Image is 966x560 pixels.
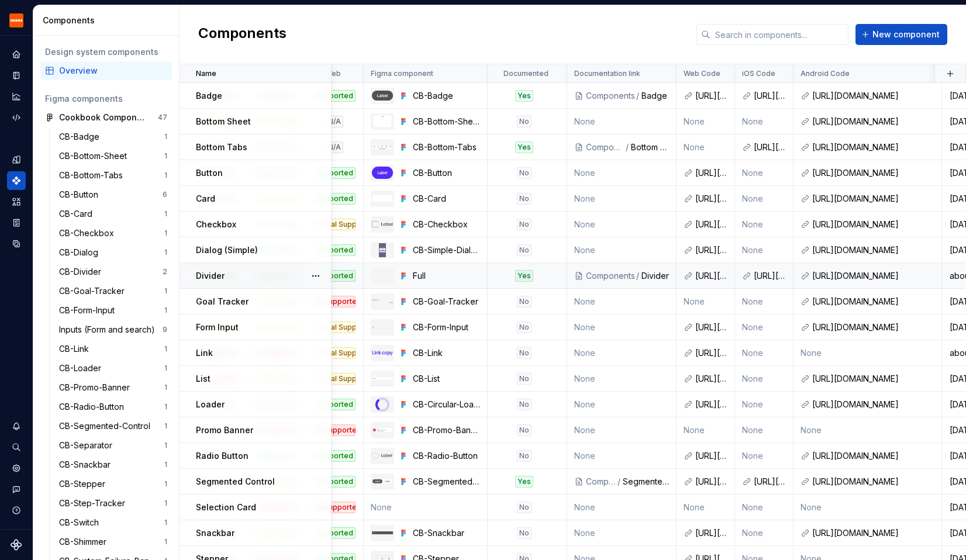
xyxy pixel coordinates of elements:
[517,244,532,256] div: No
[59,112,146,123] div: Cookbook Components
[754,90,786,102] div: [URL][DOMAIN_NAME]
[801,69,850,78] p: Android Code
[372,299,393,303] img: CB-Goal-Tracker
[7,438,26,457] button: Search ⌘K
[163,190,167,199] div: 6
[7,417,26,435] button: Notifications
[413,476,480,488] div: CB-Segmented-Control
[517,424,532,436] div: No
[372,427,393,433] img: CB-Promo-Banner
[364,495,488,520] td: None
[695,219,727,230] div: [URL][DOMAIN_NAME]
[413,116,480,127] div: CB-Bottom-Sheet
[812,373,934,385] div: [URL][DOMAIN_NAME]
[164,132,167,141] div: 1
[695,373,727,385] div: [URL][DOMAIN_NAME]
[54,397,172,416] a: CB-Radio-Button1
[196,219,236,230] p: Checkbox
[7,45,26,64] a: Home
[812,193,934,205] div: [URL][DOMAIN_NAME]
[735,109,793,134] td: None
[7,87,26,106] div: Analytics
[164,171,167,180] div: 1
[371,69,433,78] p: Figma component
[735,443,793,469] td: None
[677,289,735,314] td: None
[413,347,480,359] div: CB-Link
[45,93,167,105] div: Figma components
[59,266,106,278] div: CB-Divider
[59,536,111,548] div: CB-Shimmer
[567,520,677,546] td: None
[164,421,167,431] div: 1
[54,282,172,300] a: CB-Goal-Tracker1
[54,301,172,320] a: CB-Form-Input1
[812,399,934,410] div: [URL][DOMAIN_NAME]
[372,531,393,534] img: CB-Snackbar
[54,513,172,532] a: CB-Switch1
[164,518,167,527] div: 1
[754,476,786,488] div: [URL][DOMAIN_NAME]
[43,15,174,26] div: Components
[54,166,172,185] a: CB-Bottom-Tabs1
[735,340,793,366] td: None
[413,219,480,230] div: CB-Checkbox
[164,306,167,315] div: 1
[59,440,117,451] div: CB-Separator
[517,322,532,333] div: No
[413,90,480,102] div: CB-Badge
[372,115,392,129] img: CB-Bottom-Sheet
[7,213,26,232] a: Storybook stories
[7,171,26,190] a: Components
[7,480,26,499] div: Contact support
[517,373,532,385] div: No
[567,495,677,520] td: None
[812,476,934,488] div: [URL][DOMAIN_NAME]
[164,209,167,219] div: 1
[641,90,669,102] div: Badge
[735,366,793,392] td: None
[196,502,256,513] p: Selection Card
[164,537,167,547] div: 1
[372,349,393,356] img: CB-Link
[59,170,127,181] div: CB-Bottom-Tabs
[695,193,727,205] div: [URL][DOMAIN_NAME]
[196,450,249,462] p: Radio Button
[164,286,167,296] div: 1
[196,244,258,256] p: Dialog (Simple)
[872,29,940,40] span: New component
[413,322,480,333] div: CB-Form-Input
[7,66,26,85] div: Documentation
[164,229,167,238] div: 1
[677,417,735,443] td: None
[735,417,793,443] td: None
[196,476,275,488] p: Segmented Control
[695,527,727,539] div: [URL][DOMAIN_NAME]
[793,340,942,366] td: None
[59,497,130,509] div: CB-Step-Tracker
[793,495,942,520] td: None
[677,109,735,134] td: None
[164,460,167,469] div: 1
[413,141,480,153] div: CB-Bottom-Tabs
[372,144,393,150] img: CB-Bottom-Tabs
[59,362,106,374] div: CB-Loader
[695,399,727,410] div: [URL][DOMAIN_NAME]
[735,237,793,263] td: None
[379,243,385,257] img: CB-Simple-Dialog
[517,219,532,230] div: No
[59,305,119,316] div: CB-Form-Input
[375,397,389,412] img: CB-Circular-Loader
[413,296,480,307] div: CB-Goal-Tracker
[413,424,480,436] div: CB-Promo-Banner
[164,151,167,161] div: 1
[372,91,393,101] img: CB-Badge
[45,46,167,58] div: Design system components
[812,296,934,307] div: [URL][DOMAIN_NAME]
[196,347,213,359] p: Link
[695,322,727,333] div: [URL][DOMAIN_NAME]
[695,270,727,282] div: [URL][DOMAIN_NAME]
[196,322,239,333] p: Form Input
